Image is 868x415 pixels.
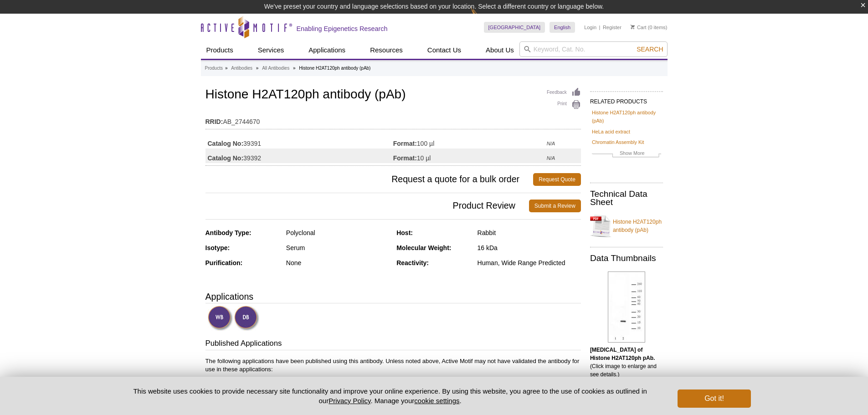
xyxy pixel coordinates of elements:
td: AB_2744670 [205,112,581,127]
a: Applications [303,41,351,59]
a: About Us [480,41,519,59]
h3: Applications [205,290,581,303]
a: HeLa acid extract [592,128,630,136]
h1: Histone H2AT120ph antibody (pAb) [205,87,581,103]
td: 10 µl [393,149,547,163]
td: 39391 [205,134,393,149]
a: Cart [631,24,647,31]
a: Contact Us [422,41,467,59]
li: Histone H2AT120ph antibody (pAb) [299,66,370,71]
strong: Catalog No: [208,139,244,148]
a: Products [201,41,239,59]
strong: Molecular Weight: [396,244,451,251]
strong: Reactivity: [396,259,429,266]
strong: RRID: [205,118,223,126]
h2: Technical Data Sheet [590,190,663,206]
span: Search [637,46,663,53]
input: Keyword, Cat. No. [519,41,668,57]
img: Dot Blot Validated [234,306,259,331]
strong: Format: [393,139,417,148]
li: » [293,66,296,71]
span: Request a quote for a bulk order [205,173,534,186]
div: Serum [286,244,390,252]
div: Human, Wide Range Predicted [478,259,581,267]
p: This website uses cookies to provide necessary site functionality and improve your online experie... [118,386,663,405]
img: Histone H2AT120ph antibody (pAb) tested by Western blot. [608,272,645,343]
img: Change Here [471,7,495,28]
img: Western Blot Validated [208,306,233,331]
div: Polyclonal [286,229,390,237]
li: (0 items) [631,22,668,33]
a: Products [205,64,223,72]
a: Feedback [547,87,581,97]
a: Resources [365,41,408,59]
a: Services [252,41,290,59]
strong: Host: [396,229,413,236]
strong: Isotype: [205,244,230,251]
h2: Data Thumbnails [590,254,663,262]
div: 16 kDa [478,244,581,252]
b: [MEDICAL_DATA] of Histone H2AT120ph pAb. [590,347,655,361]
a: Privacy Policy [329,397,370,405]
button: Got it! [678,389,750,408]
a: [GEOGRAPHIC_DATA] [484,22,545,33]
a: Submit a Review [529,200,581,212]
strong: Format: [393,154,417,162]
strong: Purification: [205,259,243,266]
td: N/A [547,149,581,163]
a: English [550,22,575,33]
a: Show More [592,149,661,159]
a: Histone H2AT120ph antibody (pAb) [590,212,663,240]
div: None [286,259,390,267]
h2: Enabling Epigenetics Research [297,25,388,33]
div: Rabbit [478,229,581,237]
a: Login [584,24,596,31]
a: Print [547,100,581,110]
a: All Antibodies [262,64,289,72]
p: The following applications have been published using this antibody. Unless noted above, Active Mo... [205,357,581,415]
a: Register [603,24,621,31]
li: » [256,66,259,71]
li: » [225,66,228,71]
h3: Published Applications [205,338,581,351]
button: cookie settings [414,397,459,405]
strong: Catalog No: [208,154,244,162]
td: 39392 [205,149,393,163]
a: Request Quote [533,173,581,186]
td: N/A [547,134,581,149]
td: 100 µl [393,134,547,149]
button: Search [634,45,666,53]
a: Chromatin Assembly Kit [592,138,644,146]
li: | [599,22,601,33]
strong: Antibody Type: [205,229,252,236]
a: Histone H2AT120ph antibody (pAb) [592,108,661,125]
span: Product Review [205,200,529,212]
img: Your Cart [631,25,635,29]
p: (Click image to enlarge and see details.) [590,346,663,379]
h2: RELATED PRODUCTS [590,91,663,108]
a: Antibodies [231,64,252,72]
